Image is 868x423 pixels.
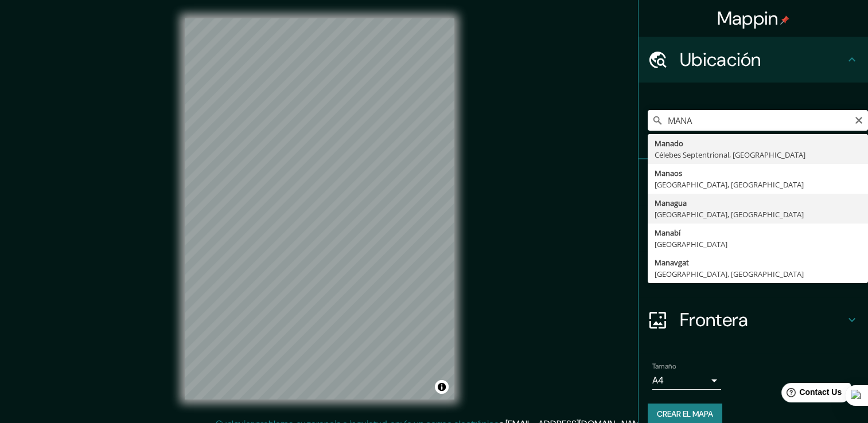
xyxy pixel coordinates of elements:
[655,268,861,280] div: [GEOGRAPHIC_DATA], [GEOGRAPHIC_DATA]
[655,149,861,160] div: Célebes Septentrional, [GEOGRAPHIC_DATA]
[655,197,861,209] div: Managua
[680,263,845,285] h4: Diseño
[639,205,868,251] div: Estilo
[185,18,454,399] canvas: Mapa
[680,308,845,331] h4: Frontera
[648,110,868,131] input: Elige tu ciudad o área
[639,251,868,297] div: Diseño
[717,6,779,30] font: Mappin
[680,48,845,71] h4: Ubicación
[435,380,449,394] button: Alternar atribución
[854,114,863,125] button: Claro
[652,371,721,390] div: A4
[655,238,861,250] div: [GEOGRAPHIC_DATA]
[655,227,861,238] div: Manabí
[657,407,713,421] font: Crear el mapa
[655,257,861,268] div: Manavgat
[655,167,861,179] div: Manaos
[639,159,868,205] div: Pines
[780,15,789,25] img: pin-icon.png
[655,138,861,149] div: Manado
[639,297,868,343] div: Frontera
[655,209,861,220] div: [GEOGRAPHIC_DATA], [GEOGRAPHIC_DATA]
[652,362,676,371] label: Tamaño
[766,378,855,410] iframe: Help widget launcher
[655,179,861,190] div: [GEOGRAPHIC_DATA], [GEOGRAPHIC_DATA]
[639,37,868,83] div: Ubicación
